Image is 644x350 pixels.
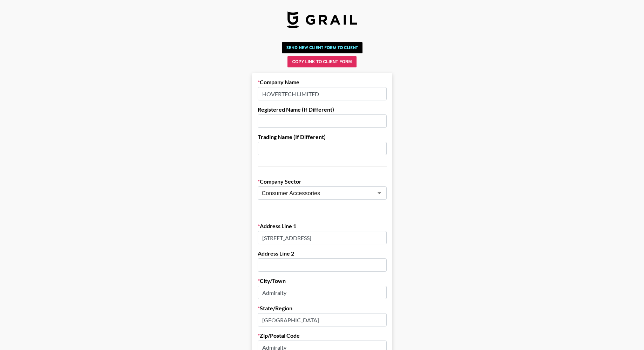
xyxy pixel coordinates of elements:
label: Company Sector [258,178,387,185]
label: Company Name [258,79,387,86]
button: Send New Client Form to Client [282,42,362,53]
label: City/Town [258,277,387,284]
label: State/Region [258,305,387,312]
img: Grail Talent Logo [287,11,357,28]
label: Registered Name (If Different) [258,106,387,113]
button: Open [374,188,384,198]
label: Address Line 2 [258,250,387,257]
label: Zip/Postal Code [258,332,387,339]
label: Address Line 1 [258,223,387,230]
button: Copy Link to Client Form [287,56,356,67]
label: Trading Name (If Different) [258,133,387,140]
